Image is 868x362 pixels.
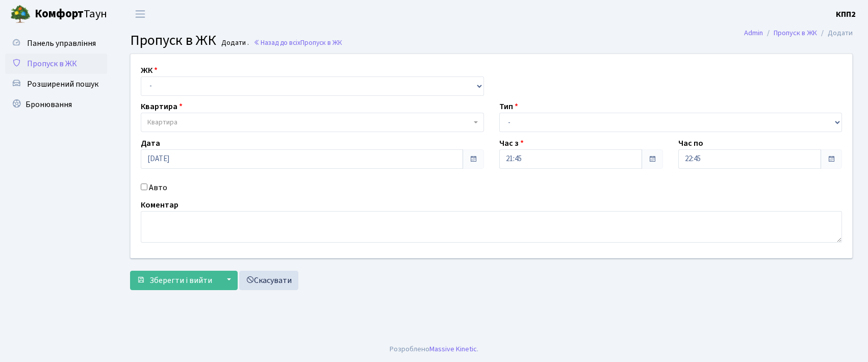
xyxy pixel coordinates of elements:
[817,28,853,39] li: Додати
[35,6,84,22] b: Комфорт
[130,271,219,290] button: Зберегти і вийти
[141,199,178,211] label: Коментар
[27,38,96,49] span: Панель управління
[147,117,177,127] span: Квартира
[429,344,477,354] a: Massive Kinetic
[729,22,868,44] nav: breadcrumb
[499,137,524,149] label: Час з
[774,28,817,38] a: Пропуск в ЖК
[219,39,249,47] small: Додати .
[35,6,107,23] span: Таун
[141,100,183,113] label: Квартира
[300,38,342,47] span: Пропуск в ЖК
[5,33,107,54] a: Панель управління
[744,28,763,38] a: Admin
[5,54,107,74] a: Пропуск в ЖК
[141,137,160,149] label: Дата
[836,8,856,20] a: КПП2
[149,275,212,286] span: Зберегти і вийти
[130,30,216,50] span: Пропуск в ЖК
[149,182,167,194] label: Авто
[5,74,107,94] a: Розширений пошук
[678,137,703,149] label: Час по
[499,100,518,113] label: Тип
[390,344,478,355] div: Розроблено .
[141,64,158,76] label: ЖК
[27,79,98,90] span: Розширений пошук
[25,99,72,110] span: Бронювання
[253,38,342,47] a: Назад до всіхПропуск в ЖК
[5,94,107,115] a: Бронювання
[10,4,31,24] img: logo.png
[127,6,153,22] button: Переключити навігацію
[239,271,298,290] a: Скасувати
[27,58,77,69] span: Пропуск в ЖК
